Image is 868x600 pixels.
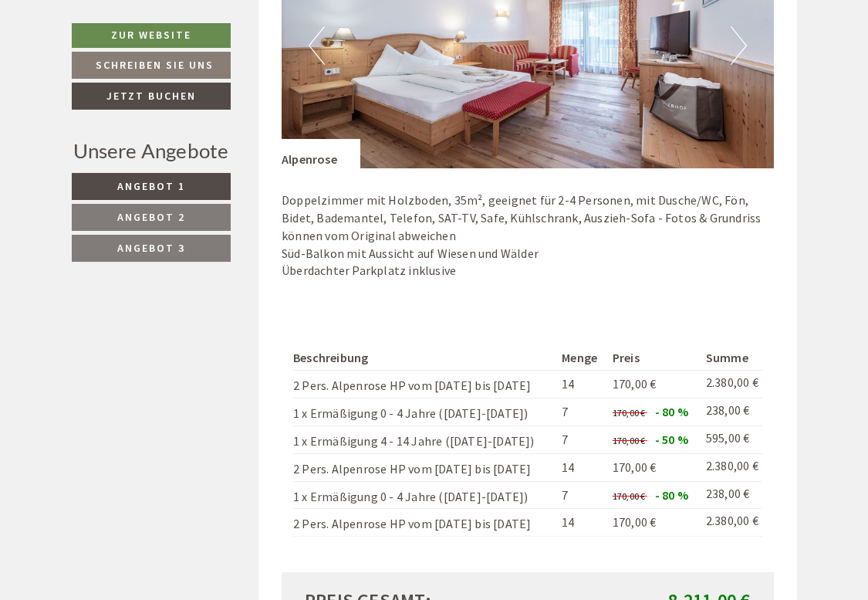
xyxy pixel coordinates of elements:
[293,425,556,453] td: 1 x Ermäßigung 4 - 14 Jahre ([DATE]-[DATE])
[613,376,657,392] span: 170,00 €
[556,346,606,370] th: Menge
[212,12,279,39] div: Montag
[655,432,688,447] span: - 50 %
[606,346,700,370] th: Preis
[700,481,762,509] td: 238,00 €
[282,192,774,280] p: Doppelzimmer mit Holzboden, 35m², geeignet für 2-4 Personen, mit Dusche/WC, Fön, Bidet, Bademante...
[700,371,762,398] td: 2.380,00 €
[12,42,252,90] div: Guten Tag, wie können wir Ihnen helfen?
[293,398,556,425] td: 1 x Ermäßigung 0 - 4 Jahre ([DATE]-[DATE])
[613,459,657,475] span: 170,00 €
[72,23,231,48] a: Zur Website
[72,137,231,165] div: Unsere Angebote
[700,398,762,425] td: 238,00 €
[72,83,231,110] a: Jetzt buchen
[117,241,185,255] span: Angebot 3
[72,52,231,79] a: Schreiben Sie uns
[700,425,762,453] td: 595,00 €
[700,346,762,370] th: Summe
[613,490,646,502] span: 170,00 €
[24,76,245,86] small: 10:21
[117,210,185,224] span: Angebot 2
[700,509,762,537] td: 2.380,00 €
[556,509,606,537] td: 14
[309,26,325,65] button: Previous
[613,407,646,419] span: 170,00 €
[655,404,688,419] span: - 80 %
[293,346,556,370] th: Beschreibung
[731,26,747,65] button: Next
[700,453,762,481] td: 2.380,00 €
[556,453,606,481] td: 14
[655,487,688,503] span: - 80 %
[24,46,245,58] div: [GEOGRAPHIC_DATA]
[293,481,556,509] td: 1 x Ermäßigung 0 - 4 Jahre ([DATE]-[DATE])
[556,481,606,509] td: 7
[613,435,646,446] span: 170,00 €
[293,509,556,537] td: 2 Pers. Alpenrose HP vom [DATE] bis [DATE]
[556,425,606,453] td: 7
[613,514,657,530] span: 170,00 €
[293,453,556,481] td: 2 Pers. Alpenrose HP vom [DATE] bis [DATE]
[282,139,360,168] div: Alpenrose
[400,407,492,434] button: Senden
[293,371,556,398] td: 2 Pers. Alpenrose HP vom [DATE] bis [DATE]
[556,398,606,425] td: 7
[556,371,606,398] td: 14
[117,179,185,193] span: Angebot 1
